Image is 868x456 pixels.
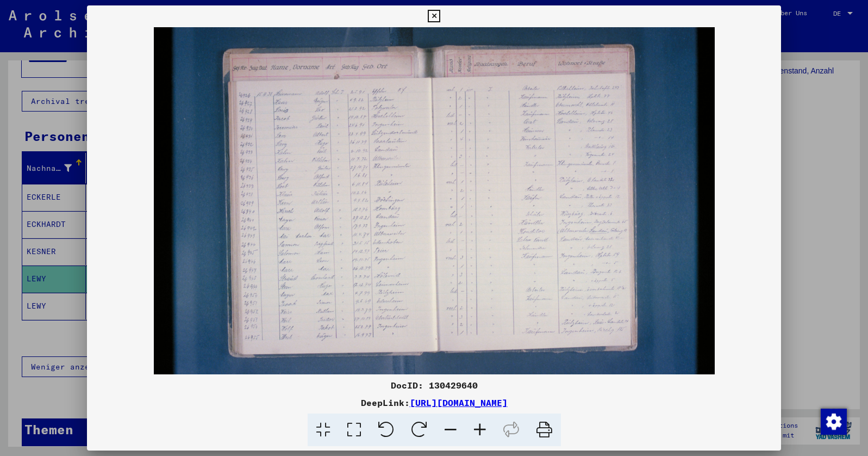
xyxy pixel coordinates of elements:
[87,396,782,409] div: DeepLink:
[820,408,846,434] div: Zustimmung ändern
[87,379,782,392] div: DocID: 130429640
[410,397,508,408] a: [URL][DOMAIN_NAME]
[154,27,715,402] img: 001.jpg
[821,409,847,435] img: Zustimmung ändern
